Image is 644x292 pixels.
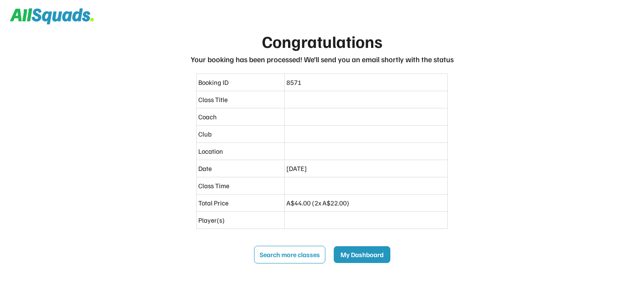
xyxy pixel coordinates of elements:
div: 8571 [286,77,446,87]
div: Coach [198,112,283,122]
img: Squad%20Logo.svg [10,8,94,24]
div: Location [198,146,283,156]
div: Booking ID [198,77,283,87]
div: A$44.00 (2x A$22.00) [286,198,446,208]
div: Total Price [198,198,283,208]
div: Your booking has been processed! We’ll send you an email shortly with the status [191,54,454,65]
div: Class Time [198,181,283,191]
div: Player(s) [198,215,283,225]
div: Congratulations [262,29,382,54]
button: Search more classes [254,246,325,263]
button: My Dashboard [334,246,390,263]
div: Class Title [198,95,283,105]
div: Date [198,163,283,174]
div: Club [198,129,283,139]
div: [DATE] [286,163,446,174]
